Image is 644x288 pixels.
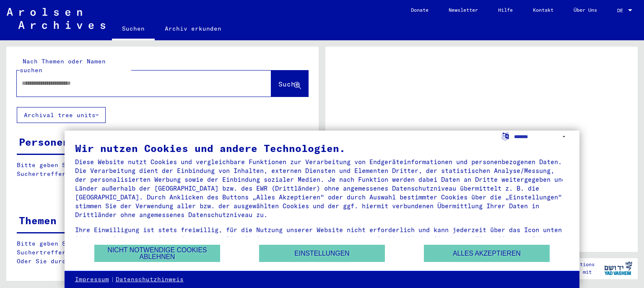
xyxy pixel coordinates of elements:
[75,157,569,219] div: Diese Website nutzt Cookies und vergleichbare Funktionen zur Verarbeitung von Endgeräteinformatio...
[17,239,308,266] p: Bitte geben Sie einen Suchbegriff ein oder nutzen Sie die Filter, um Suchertreffer zu erhalten. O...
[20,58,106,74] mat-label: Nach Themen oder Namen suchen
[17,107,106,123] button: Archival tree units
[116,275,184,284] a: Datenschutzhinweis
[602,258,634,279] img: yv_logo.png
[19,213,57,228] div: Themen
[19,134,69,149] div: Personen
[75,225,569,252] div: Ihre Einwilligung ist stets freiwillig, für die Nutzung unserer Website nicht erforderlich und ka...
[501,132,510,140] label: Sprache auswählen
[259,245,385,262] button: Einstellungen
[514,131,569,143] select: Sprache auswählen
[155,18,231,39] a: Archiv erkunden
[17,161,308,178] p: Bitte geben Sie einen Suchbegriff ein oder nutzen Sie die Filter, um Suchertreffer zu erhalten.
[424,245,550,262] button: Alles akzeptieren
[271,71,308,97] button: Suche
[617,8,626,13] span: DE
[75,143,569,153] div: Wir nutzen Cookies und andere Technologien.
[75,275,109,284] a: Impressum
[7,8,105,29] img: Arolsen_neg.svg
[278,80,299,88] span: Suche
[94,245,220,262] button: Nicht notwendige Cookies ablehnen
[112,18,155,40] a: Suchen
